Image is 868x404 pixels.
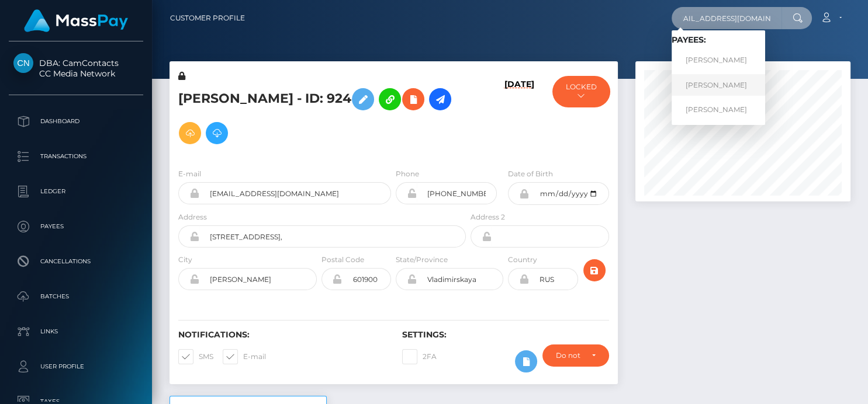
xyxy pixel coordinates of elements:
p: Cancellations [13,253,139,270]
label: Phone [396,169,419,179]
a: [PERSON_NAME] [672,99,765,120]
span: DBA: CamContacts CC Media Network [9,58,143,79]
div: Do not require [556,351,582,360]
label: Address 2 [471,212,505,222]
a: Initiate Payout [429,88,451,110]
input: Search... [672,7,781,29]
p: Payees [13,218,139,235]
p: Transactions [13,148,139,165]
a: Cancellations [9,247,143,276]
a: Ledger [9,177,143,206]
p: Batches [13,288,139,305]
a: [PERSON_NAME] [672,74,765,96]
label: Country [508,255,537,265]
label: City [178,255,192,265]
label: 2FA [402,349,437,364]
a: Customer Profile [170,6,245,30]
h6: Notifications: [178,330,385,340]
a: Dashboard [9,107,143,136]
p: User Profile [13,358,139,375]
a: Batches [9,282,143,311]
label: E-mail [178,169,201,179]
a: Links [9,317,143,346]
h6: Settings: [402,330,608,340]
p: Ledger [13,183,139,200]
button: Do not require [542,344,609,367]
a: User Profile [9,352,143,381]
p: Dashboard [13,113,139,130]
p: Links [13,323,139,340]
label: Date of Birth [508,169,553,179]
label: Postal Code [321,255,364,265]
label: E-mail [223,349,266,364]
img: MassPay Logo [24,9,128,32]
label: SMS [178,349,213,364]
a: Payees [9,212,143,241]
h6: [DATE] [504,79,534,154]
button: LOCKED [552,76,610,107]
label: Address [178,212,207,222]
a: Transactions [9,142,143,171]
h6: Payees: [672,35,765,45]
a: [PERSON_NAME] [672,50,765,71]
img: CC Media Network [13,53,33,73]
h5: [PERSON_NAME] - ID: 924 [178,82,459,150]
label: State/Province [396,255,448,265]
